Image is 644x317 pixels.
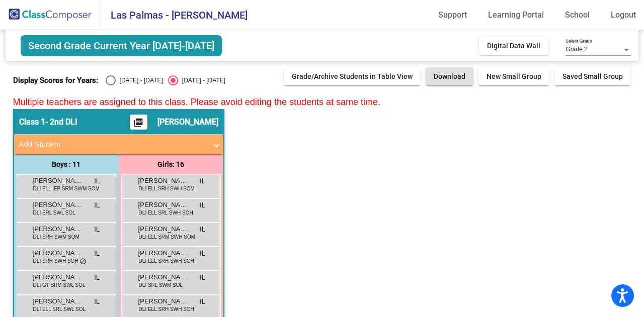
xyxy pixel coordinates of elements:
[139,209,193,217] span: DLI ELL SRL SWH SOH
[138,248,189,258] span: [PERSON_NAME] De [DEMOGRAPHIC_DATA]
[292,72,413,80] span: Grade/Archive Students in Table View
[487,42,540,50] span: Digital Data Wall
[94,224,100,235] span: IL
[480,7,552,23] a: Learning Portal
[157,117,218,127] span: [PERSON_NAME]
[132,118,144,132] mat-icon: picture_as_pdf
[138,176,189,186] span: [PERSON_NAME]
[19,117,45,127] span: Class 1
[33,185,100,192] span: DLI ELL IEP SRM SWM SOM
[138,224,189,234] span: [PERSON_NAME]
[13,76,98,85] span: Display Scores for Years:
[14,134,223,154] mat-expansion-panel-header: Add Student
[557,7,598,23] a: School
[101,7,248,23] span: Las Palmas - [PERSON_NAME]
[19,139,206,150] mat-panel-title: Add Student
[94,272,100,283] span: IL
[119,154,223,174] div: Girls: 16
[138,200,189,210] span: [PERSON_NAME] [PERSON_NAME]
[33,305,86,313] span: DLI ELL SRL SWL SOL
[434,72,465,80] span: Download
[79,258,87,266] span: do_not_disturb_alt
[139,305,194,313] span: DLI ELL SRH SWH SOH
[33,209,75,217] span: DLI SRL SWL SOL
[426,67,473,85] button: Download
[139,281,183,289] span: DLI SRL SWM SOL
[479,37,548,55] button: Digital Data Wall
[94,176,100,186] span: IL
[130,115,147,130] button: Print Students Details
[200,248,206,259] span: IL
[33,296,83,306] span: [PERSON_NAME]
[200,200,206,210] span: IL
[45,117,77,127] span: - 2nd DLI
[487,72,541,80] span: New Small Group
[139,185,195,192] span: DLI ELL SRH SWH SOM
[178,76,225,85] div: [DATE] - [DATE]
[33,257,78,265] span: DLI SRH SWH SOH
[33,281,86,289] span: DLI GT SRM SWL SOL
[139,233,195,241] span: DLI ELL SRM SWH SOM
[33,200,83,210] span: [PERSON_NAME]
[14,154,119,174] div: Boys : 11
[94,248,100,259] span: IL
[200,176,206,186] span: IL
[33,233,79,241] span: DLI SRH SWM SOM
[33,272,83,282] span: [PERSON_NAME]
[33,224,83,234] span: [PERSON_NAME]
[478,67,549,85] button: New Small Group
[200,296,206,307] span: IL
[430,7,475,23] a: Support
[200,224,206,235] span: IL
[284,67,421,85] button: Grade/Archive Students in Table View
[200,272,206,283] span: IL
[21,35,222,56] span: Second Grade Current Year [DATE]-[DATE]
[139,257,194,265] span: DLI ELL SRH SWH SOH
[562,72,623,80] span: Saved Small Group
[33,176,83,186] span: [PERSON_NAME]
[138,272,189,282] span: [PERSON_NAME]
[138,296,189,306] span: [PERSON_NAME]
[603,7,644,23] a: Logout
[106,75,225,85] mat-radio-group: Select an option
[116,76,163,85] div: [DATE] - [DATE]
[94,200,100,210] span: IL
[554,67,631,85] button: Saved Small Group
[94,296,100,307] span: IL
[13,97,380,107] span: Multiple teachers are assigned to this class. Please avoid editing the students at same time.
[33,248,83,258] span: [PERSON_NAME]
[566,46,587,53] span: Grade 2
